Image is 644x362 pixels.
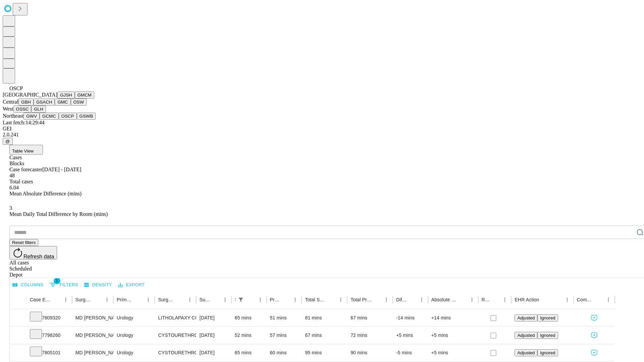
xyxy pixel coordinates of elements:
div: MD [PERSON_NAME] [75,327,110,344]
button: Sort [93,295,102,304]
span: Last fetch: 14:29:44 [3,120,45,125]
button: Menu [220,295,230,304]
div: 90 mins [351,344,389,361]
div: Scheduled In Room Duration [235,297,235,302]
span: [DATE] - [DATE] [42,167,81,172]
div: Urology [117,327,151,344]
button: Export [116,280,146,290]
button: Adjusted [515,314,537,321]
div: 95 mins [305,344,344,361]
span: Adjusted [517,350,535,355]
button: Sort [134,295,144,304]
button: Sort [408,295,417,304]
span: Reset filters [12,240,36,245]
button: Ignored [537,314,558,321]
button: Show filters [48,280,80,290]
div: Resolved in EHR [482,297,490,302]
div: Urology [117,309,151,326]
div: 65 mins [235,344,263,361]
button: Reset filters [9,239,38,246]
button: Select columns [11,280,45,290]
button: GSACH [34,99,55,106]
span: Mean Daily Total Difference by Room (mins) [9,211,108,217]
button: Sort [594,295,604,304]
div: 1 active filter [236,295,246,304]
span: Mean Absolute Difference (mins) [9,191,82,196]
button: Refresh data [9,246,57,259]
div: Urology [117,344,151,361]
button: GLH [31,106,46,113]
div: Surgery Name [158,297,175,302]
button: GCMC [40,113,59,120]
span: Adjusted [517,333,535,338]
button: Expand [13,312,23,324]
span: West [3,106,13,112]
div: 52 mins [235,327,263,344]
div: 57 mins [270,327,299,344]
button: Ignored [537,332,558,339]
span: Total cases [9,179,33,184]
span: Ignored [540,333,555,338]
button: Sort [372,295,382,304]
div: Surgery Date [200,297,210,302]
div: EHR Action [515,297,539,302]
button: GMCM [75,92,94,99]
span: [GEOGRAPHIC_DATA] [3,92,57,98]
button: Sort [540,295,549,304]
button: Density [83,280,114,290]
button: Show filters [236,295,246,304]
span: Central [3,99,18,105]
button: GBH [18,99,34,106]
div: 7809320 [30,309,69,326]
div: Total Predicted Duration [351,297,372,302]
button: Sort [52,295,61,304]
button: Expand [13,330,23,342]
span: Ignored [540,350,555,355]
button: Sort [246,295,256,304]
span: Adjusted [517,315,535,320]
button: Adjusted [515,349,537,356]
span: Ignored [540,315,555,320]
div: [DATE] [200,344,228,361]
button: Menu [290,295,300,304]
button: Adjusted [515,332,537,339]
button: Menu [102,295,112,304]
span: Case forecaster [9,167,42,172]
button: Sort [458,295,467,304]
button: Menu [500,295,509,304]
span: 3 [9,205,12,211]
div: Case Epic Id [30,297,51,302]
span: OSCP [9,85,23,91]
button: Menu [467,295,477,304]
div: 60 mins [270,344,299,361]
div: 65 mins [235,309,263,326]
button: GMC [55,99,70,106]
div: 51 mins [270,309,299,326]
button: Menu [61,295,70,304]
button: GWV [23,113,40,120]
span: Northeast [3,113,23,119]
div: Difference [396,297,407,302]
button: OSSC [13,106,32,113]
button: Sort [491,295,500,304]
button: Table View [9,145,43,155]
button: GJSH [57,92,75,99]
button: Menu [336,295,345,304]
div: Surgeon Name [75,297,92,302]
button: Menu [604,295,613,304]
span: Refresh data [23,254,54,259]
div: [DATE] [200,327,228,344]
div: +14 mins [431,309,475,326]
div: +5 mins [431,344,475,361]
button: Sort [281,295,290,304]
div: 7798260 [30,327,69,344]
div: 2.0.241 [3,132,641,138]
button: Sort [176,295,185,304]
div: CYSTOURETHROSCOPY [MEDICAL_DATA] WITH [MEDICAL_DATA] AND OR FULGURATION LESION [158,344,193,361]
div: 72 mins [351,327,389,344]
div: MD [PERSON_NAME] [75,344,110,361]
button: @ [3,138,13,145]
div: 7805101 [30,344,69,361]
div: 67 mins [351,309,389,326]
button: Menu [185,295,195,304]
